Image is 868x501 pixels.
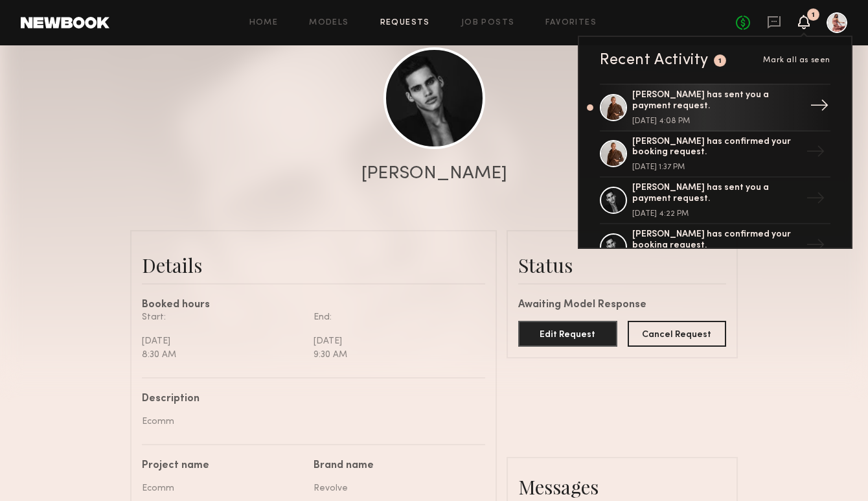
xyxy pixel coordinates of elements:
a: Job Posts [461,19,515,27]
div: 1 [718,58,722,65]
div: [DATE] 1:37 PM [632,163,801,171]
div: Description [142,394,475,404]
div: Details [142,252,485,278]
div: Brand name [314,461,475,471]
div: Revolve [314,482,475,495]
div: [DATE] [314,334,475,348]
div: Awaiting Model Response [518,300,726,310]
div: [PERSON_NAME] [361,165,507,183]
div: Recent Activity [600,52,709,68]
div: Ecomm [142,415,475,428]
div: 8:30 AM [142,348,304,362]
button: Edit Request [518,321,617,347]
div: 9:30 AM [314,348,475,362]
a: Requests [380,19,430,27]
a: Favorites [545,19,597,27]
div: → [801,230,830,264]
div: → [805,91,834,124]
div: [DATE] [142,334,304,348]
div: End: [314,310,475,324]
a: [PERSON_NAME] has confirmed your booking request.[DATE] 1:37 PM→ [600,132,830,178]
a: Home [249,19,279,27]
div: [PERSON_NAME] has confirmed your booking request. [632,229,801,251]
a: Models [309,19,348,27]
div: [DATE] 4:22 PM [632,210,801,218]
a: [PERSON_NAME] has sent you a payment request.[DATE] 4:22 PM→ [600,178,830,224]
div: [PERSON_NAME] has sent you a payment request. [632,183,801,205]
div: Messages [518,474,726,500]
a: [PERSON_NAME] has confirmed your booking request.→ [600,224,830,271]
div: → [801,137,830,170]
div: [PERSON_NAME] has confirmed your booking request. [632,137,801,159]
div: 1 [812,12,815,19]
div: [PERSON_NAME] has sent you a payment request. [632,90,801,112]
div: Status [518,252,726,278]
div: Booked hours [142,300,485,310]
div: Project name [142,461,304,471]
div: → [801,183,830,217]
a: [PERSON_NAME] has sent you a payment request.[DATE] 4:08 PM→ [600,84,830,132]
div: Ecomm [142,482,304,495]
div: [DATE] 4:08 PM [632,117,801,125]
div: Start: [142,310,304,324]
button: Cancel Request [628,321,727,347]
span: Mark all as seen [763,56,830,64]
